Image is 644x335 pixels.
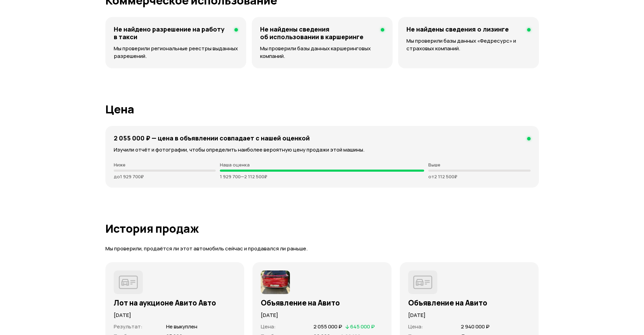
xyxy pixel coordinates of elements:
[114,134,310,142] h4: 2 055 000 ₽ — цена в объявлении cовпадает с нашей оценкой
[260,25,375,41] h4: Не найдены сведения об использовании в каршеринге
[406,25,509,33] h4: Не найдены сведения о лизинге
[114,298,236,307] h3: Лот на аукционе Авито Авто
[461,323,490,330] span: 2 940 000 ₽
[350,323,375,330] span: 645 000 ₽
[114,323,143,330] span: Результат :
[261,323,276,330] span: Цена :
[260,45,384,60] p: Мы проверили базы данных каршеринговых компаний.
[105,103,539,115] h1: Цена
[408,323,423,330] span: Цена :
[114,162,216,167] p: Ниже
[261,311,383,319] p: [DATE]
[314,323,342,330] span: 2 055 000 ₽
[114,146,531,154] p: Изучили отчёт и фотографии, чтобы определить наиболее вероятную цену продажи этой машины.
[105,245,539,252] p: Мы проверили, продаётся ли этот автомобиль сейчас и продавался ли раньше.
[105,222,539,235] h1: История продаж
[261,298,383,307] h3: Объявление на Авито
[166,323,197,330] span: Не выкуплен
[114,45,238,60] p: Мы проверили региональные реестры выданных разрешений.
[114,174,216,179] p: до 1 929 700 ₽
[406,37,530,52] p: Мы проверили базы данных «Федресурс» и страховых компаний.
[428,174,531,179] p: от 2 112 500 ₽
[114,25,229,41] h4: Не найдено разрешение на работу в такси
[428,162,531,167] p: Выше
[408,311,531,319] p: [DATE]
[408,298,531,307] h3: Объявление на Авито
[114,311,236,319] p: [DATE]
[220,174,424,179] p: 1 929 700 — 2 112 500 ₽
[220,162,424,167] p: Наша оценка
